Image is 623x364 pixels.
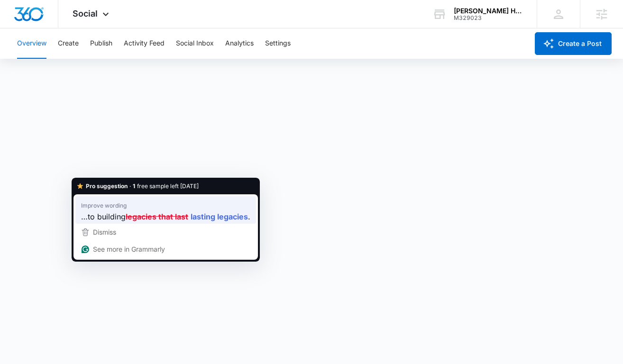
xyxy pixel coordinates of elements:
span: Social [73,9,98,18]
button: Overview [17,28,46,59]
button: Social Inbox [176,28,214,59]
button: Settings [265,28,291,59]
button: Activity Feed [124,28,165,59]
button: Create a Post [535,32,612,55]
button: Publish [90,28,112,59]
button: Create [58,28,79,59]
button: Analytics [225,28,254,59]
div: account name [454,7,523,15]
div: account id [454,15,523,21]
